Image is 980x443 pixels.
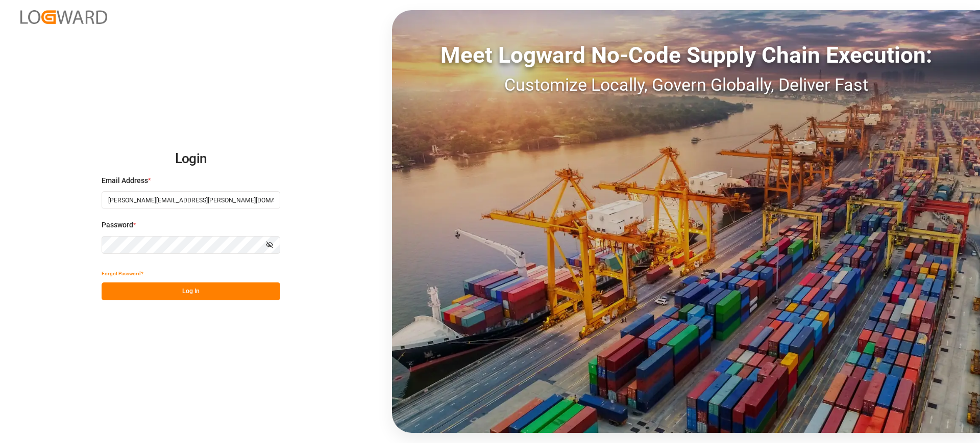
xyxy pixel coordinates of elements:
[102,143,280,175] h2: Login
[102,282,280,300] button: Log In
[102,265,143,282] button: Forgot Password?
[102,175,148,186] span: Email Address
[20,10,107,24] img: Logward_new_orange.png
[102,191,280,209] input: Enter your email
[392,38,980,72] div: Meet Logward No-Code Supply Chain Execution:
[392,72,980,98] div: Customize Locally, Govern Globally, Deliver Fast
[102,220,133,230] span: Password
